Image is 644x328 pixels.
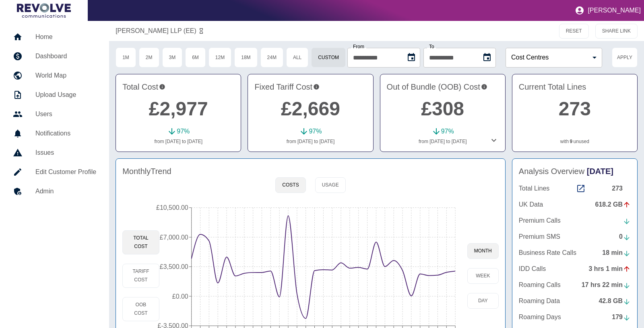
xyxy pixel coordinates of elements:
h5: Issues [35,148,96,158]
a: Total Lines273 [519,184,631,193]
a: Issues [6,143,103,162]
a: Roaming Data42.8 GB [519,296,631,306]
p: from [DATE] to [DATE] [254,138,366,145]
button: 18M [234,47,257,68]
h5: World Map [35,71,96,80]
a: World Map [6,66,103,85]
p: 97 % [309,127,322,136]
p: IDD Calls [519,264,546,274]
p: Roaming Data [519,296,560,306]
button: SHARE LINK [595,24,638,39]
label: From [353,44,364,49]
img: Logo [17,3,71,18]
button: Usage [315,177,346,193]
button: Choose date, selected date is 22 Aug 2025 [479,49,495,66]
button: 24M [260,47,283,68]
a: Admin [6,182,103,201]
h5: Dashboard [35,51,96,61]
button: OOB Cost [122,297,159,321]
a: Upload Usage [6,85,103,105]
a: £308 [421,98,464,119]
svg: This is the total charges incurred from 23/07/2025 to 22/08/2025 [159,81,165,93]
h5: Home [35,32,96,42]
a: Roaming Calls17 hrs 22 min [519,280,631,290]
button: [PERSON_NAME] [572,2,644,18]
p: 97 % [177,127,190,136]
button: month [467,243,499,259]
a: Business Rate Calls18 min [519,248,631,258]
svg: Costs outside of your fixed tariff [481,81,487,93]
a: Dashboard [6,47,103,66]
tspan: £3,500.00 [160,263,188,270]
a: Premium Calls [519,216,631,225]
h5: Admin [35,187,96,196]
a: UK Data618.2 GB [519,200,631,209]
button: Choose date, selected date is 23 Jul 2025 [403,49,419,66]
a: £2,669 [281,98,340,119]
a: Edit Customer Profile [6,162,103,182]
div: 18 min [602,248,631,258]
a: Roaming Days179 [519,312,631,322]
p: from [DATE] to [DATE] [122,138,234,145]
h4: Total Cost [122,81,234,93]
tspan: £10,500.00 [156,204,188,211]
svg: This is your recurring contracted cost [313,81,320,93]
a: IDD Calls3 hrs 1 min [519,264,631,274]
a: Notifications [6,124,103,143]
h5: Edit Customer Profile [35,167,96,177]
tspan: £7,000.00 [160,234,188,241]
div: 42.8 GB [599,296,631,306]
h4: Monthly Trend [122,165,171,177]
p: 97 % [441,127,454,136]
h5: Users [35,109,96,119]
button: 3M [162,47,183,68]
label: To [429,44,434,49]
tspan: £0.00 [172,293,188,300]
a: £2,977 [149,98,208,119]
span: [DATE] [587,167,613,176]
button: 6M [185,47,206,68]
div: 273 [612,184,631,193]
a: [PERSON_NAME] LLP (EE) [116,26,196,36]
a: Home [6,27,103,47]
button: Total Cost [122,230,159,254]
button: 1M [116,47,136,68]
button: 12M [208,47,231,68]
button: RESET [559,24,589,39]
button: day [467,293,499,309]
p: [PERSON_NAME] [588,7,641,14]
a: 273 [559,98,591,119]
button: week [467,268,499,284]
p: Roaming Calls [519,280,561,290]
div: 3 hrs 1 min [589,264,631,274]
p: Total Lines [519,184,550,193]
h4: Current Total Lines [519,81,631,93]
a: 9 [570,138,573,145]
button: 2M [139,47,159,68]
button: All [286,47,308,68]
button: Apply [612,47,638,68]
p: Roaming Days [519,312,561,322]
h5: Notifications [35,129,96,138]
button: Costs [275,177,305,193]
button: Custom [311,47,346,68]
div: 618.2 GB [595,200,631,209]
p: Business Rate Calls [519,248,576,258]
h4: Out of Bundle (OOB) Cost [387,81,499,93]
h4: Analysis Overview [519,165,631,177]
p: with unused [519,138,631,145]
div: 179 [612,312,631,322]
div: 0 [619,232,631,242]
div: 17 hrs 22 min [582,280,631,290]
a: Premium SMS0 [519,232,631,242]
a: Users [6,105,103,124]
p: Premium Calls [519,216,561,225]
h5: Upload Usage [35,90,96,100]
button: Tariff Cost [122,264,159,288]
h4: Fixed Tariff Cost [254,81,366,93]
p: Premium SMS [519,232,560,242]
p: UK Data [519,200,543,209]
